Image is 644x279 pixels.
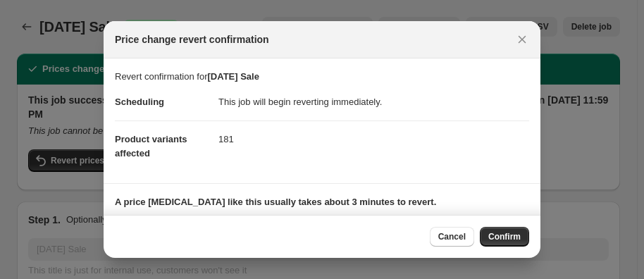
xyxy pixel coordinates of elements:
[115,32,269,46] span: Price change revert confirmation
[480,227,529,247] button: Confirm
[115,197,436,207] b: A price [MEDICAL_DATA] like this usually takes about 3 minutes to revert.
[218,84,529,120] dd: This job will begin reverting immediately.
[208,71,259,82] b: [DATE] Sale
[115,97,164,107] span: Scheduling
[430,227,474,247] button: Cancel
[218,120,529,158] dd: 181
[512,30,532,49] button: Close
[488,231,521,242] span: Confirm
[115,134,187,159] span: Product variants affected
[115,70,529,84] p: Revert confirmation for
[438,231,466,242] span: Cancel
